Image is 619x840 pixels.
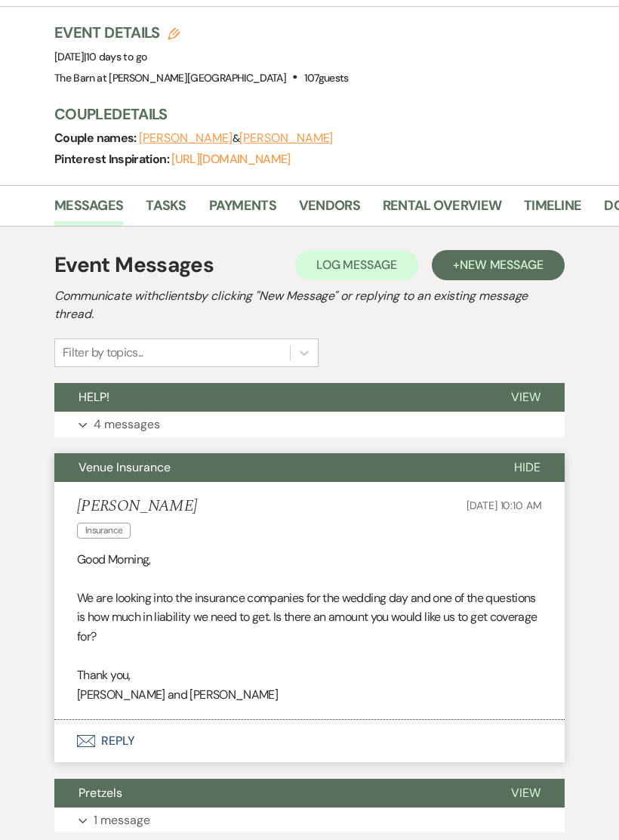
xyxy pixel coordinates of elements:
span: View [511,389,540,405]
button: 4 messages [54,412,565,437]
p: 1 message [94,811,150,830]
span: Venue Insurance [79,459,171,475]
button: Venue Insurance [54,453,490,482]
p: We are looking into the insurance companies for the wedding day and one of the questions is how m... [77,588,542,647]
button: Hide [490,453,565,482]
span: & [139,131,333,145]
button: [PERSON_NAME] [139,132,233,144]
p: Good Morning, [77,550,542,570]
a: Messages [54,195,123,226]
button: HELP! [54,383,487,412]
a: Payments [209,195,276,226]
span: Couple names: [54,130,139,146]
span: | [84,50,146,63]
button: +New Message [432,250,565,280]
span: Log Message [316,257,397,273]
span: Pinterest Inspiration: [54,151,171,167]
div: Filter by topics... [63,344,143,362]
span: Hide [514,459,540,475]
a: Timeline [524,195,581,226]
button: View [487,779,565,808]
h3: Couple Details [54,103,604,125]
span: [DATE] [54,50,146,63]
a: Vendors [299,195,360,226]
button: 1 message [54,808,565,833]
span: The Barn at [PERSON_NAME][GEOGRAPHIC_DATA] [54,71,286,85]
span: Insurance [77,523,131,539]
button: [PERSON_NAME] [239,132,333,144]
h3: Event Details [54,22,349,43]
span: HELP! [79,389,109,405]
button: View [487,383,565,412]
h2: Communicate with clients by clicking "New Message" or replying to an existing message thread. [54,287,565,323]
span: 10 days to go [86,50,147,63]
p: 4 messages [94,415,160,434]
p: [PERSON_NAME] and [PERSON_NAME] [77,685,542,705]
a: Tasks [146,195,186,226]
a: Rental Overview [383,195,501,226]
button: Pretzels [54,779,487,808]
p: Thank you, [77,666,542,685]
span: [DATE] 10:10 AM [467,499,542,512]
button: Log Message [295,250,418,280]
span: View [511,785,540,801]
h1: Event Messages [54,249,214,281]
span: Pretzels [79,785,122,801]
span: New Message [460,257,544,273]
h5: [PERSON_NAME] [77,497,197,516]
a: [URL][DOMAIN_NAME] [171,151,290,167]
button: Reply [54,720,565,762]
span: 107 guests [304,71,349,85]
